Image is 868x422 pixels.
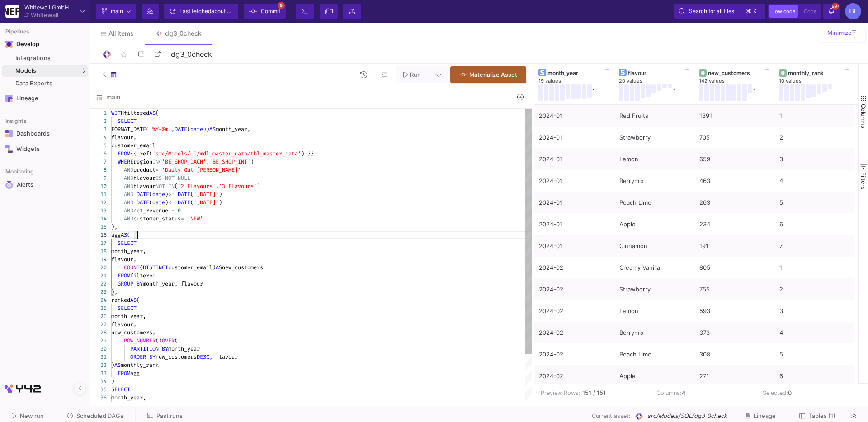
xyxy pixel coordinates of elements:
span: DISTINCT [143,264,168,271]
span: ) [219,199,222,206]
span: src/Models/SQL/dg3_0check [647,412,727,420]
span: flavour, [111,321,137,328]
div: 2024-01 [539,235,609,257]
div: 6 [779,214,849,235]
span: ( [140,264,143,271]
span: net_revenue [133,207,168,214]
div: 2 [90,117,107,125]
div: Berrymix [619,322,689,343]
span: date [152,199,165,206]
span: main [111,5,123,18]
span: ), [111,288,118,295]
span: PARTITION [130,345,159,352]
img: Navigation icon [5,145,13,153]
span: ), [111,223,118,230]
span: DATE [137,191,149,198]
span: DATE [137,199,149,206]
div: 2 [779,127,849,148]
span: = [156,166,159,173]
span: AS [209,126,216,133]
div: 18 [90,247,107,255]
div: 2024-01 [539,192,609,213]
div: 2024-01 [539,170,609,192]
span: month_year, [111,313,146,320]
div: new_customers [708,70,765,76]
div: 11 [90,190,107,198]
span: DATE [178,199,190,206]
div: Dashboards [16,130,75,137]
span: ) }} [301,150,314,157]
img: Navigation icon [5,95,13,102]
div: Preview Rows: [541,389,580,397]
span: AND [124,191,133,198]
span: '[DATE]' [193,191,219,198]
div: 22 [90,280,107,288]
span: FORMAT_DATE( [111,126,149,133]
div: 19 [90,255,107,263]
span: , [216,183,219,190]
button: SQL-Model type child icon [96,66,128,83]
img: Navigation icon [5,130,13,137]
span: ranked [111,296,130,304]
div: Last fetched [179,5,234,18]
button: Materialize Asset [450,66,526,83]
b: / 151 [593,389,606,397]
td: Columns: [650,384,756,402]
div: 2024-02 [539,257,609,278]
span: customer_email [111,142,156,149]
div: Integrations [15,55,85,62]
div: 2024-01 [539,214,609,235]
span: ) [111,361,114,369]
span: 'BE_SHOP_DACH' [162,158,206,165]
span: ( [159,158,162,165]
img: SQL-Model type child icon [110,71,117,78]
span: SELECT [111,386,130,393]
span: ORDER [130,353,146,361]
span: AS [130,296,137,304]
button: Commit [244,4,286,19]
span: flavour [133,174,156,182]
a: Data Exports [2,78,88,89]
span: ROW_NUMBER [124,337,156,344]
span: agg [130,370,140,377]
span: Scheduled DAGs [76,413,123,419]
span: monthly_rank [121,361,159,369]
span: Models [15,67,37,75]
div: 32 [90,361,107,369]
div: 30 [90,345,107,353]
span: AS [114,361,121,369]
div: 4 [779,170,849,192]
div: Lemon [619,149,689,170]
span: 'Daily Gut [PERSON_NAME]' [162,166,241,173]
div: 10 values [779,78,850,84]
div: 2024-02 [539,279,609,300]
button: Last fetchedabout 3 hours ago [164,4,238,19]
span: Run [410,71,421,78]
div: 1391 [699,105,769,127]
div: 16 [90,231,107,239]
span: AS [121,231,127,239]
span: , flavour [209,353,238,361]
span: BY [162,345,168,352]
span: ( [175,183,178,190]
span: ( [156,109,159,117]
span: IN [168,183,175,190]
div: 593 [699,300,769,322]
b: 151 [582,389,591,397]
button: Run [396,66,428,83]
span: agg [111,231,121,239]
span: new_customers, [111,329,156,336]
div: 33 [90,369,107,377]
span: customer_email) [168,264,216,271]
span: GROUP [118,280,133,287]
div: 2024-01 [539,127,609,148]
div: . [673,84,675,101]
span: AND [124,199,133,206]
div: 7 [779,235,849,257]
span: >= [168,191,175,198]
div: dg3_0check [165,30,202,37]
div: 17 [90,239,107,247]
div: 2024-01 [539,149,609,170]
span: AND [124,174,133,182]
div: Cinnamon [619,235,689,257]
